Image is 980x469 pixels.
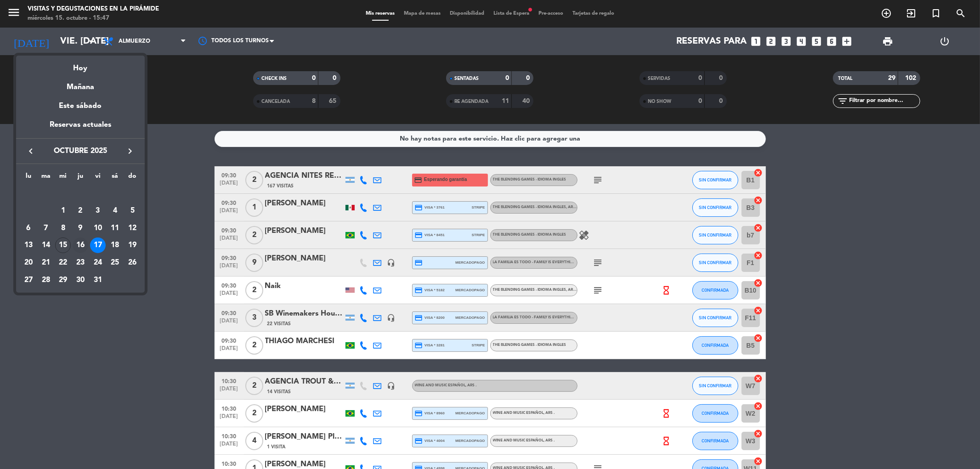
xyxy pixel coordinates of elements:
td: 27 de octubre de 2025 [20,271,37,289]
td: 9 de octubre de 2025 [72,220,89,237]
td: 24 de octubre de 2025 [89,254,107,271]
div: 3 [90,203,106,219]
div: 5 [125,203,140,219]
div: 20 [21,255,36,271]
div: 28 [38,272,54,288]
div: 26 [125,255,140,271]
td: 6 de octubre de 2025 [20,220,37,237]
i: keyboard_arrow_right [125,146,136,157]
td: 12 de octubre de 2025 [124,220,141,237]
td: 28 de octubre de 2025 [37,271,55,289]
td: 15 de octubre de 2025 [54,237,72,254]
td: 13 de octubre de 2025 [20,237,37,254]
div: Este sábado [16,93,145,119]
div: 15 [55,237,71,253]
td: 18 de octubre de 2025 [107,237,124,254]
span: octubre 2025 [39,145,122,157]
td: 29 de octubre de 2025 [54,271,72,289]
div: 19 [125,237,140,253]
i: keyboard_arrow_left [25,146,36,157]
div: 29 [55,272,71,288]
th: sábado [107,171,124,185]
div: 16 [73,237,88,253]
td: 22 de octubre de 2025 [54,254,72,271]
div: 8 [55,220,71,236]
th: martes [37,171,55,185]
div: 6 [21,220,36,236]
div: 13 [21,237,36,253]
th: jueves [72,171,89,185]
div: 21 [38,255,54,271]
td: 20 de octubre de 2025 [20,254,37,271]
div: 24 [90,255,106,271]
th: domingo [124,171,141,185]
div: 30 [73,272,88,288]
div: 9 [73,220,88,236]
td: 25 de octubre de 2025 [107,254,124,271]
td: OCT. [20,185,141,203]
td: 11 de octubre de 2025 [107,220,124,237]
div: 10 [90,220,106,236]
div: 18 [107,237,123,253]
div: 14 [38,237,54,253]
td: 30 de octubre de 2025 [72,271,89,289]
td: 17 de octubre de 2025 [89,237,107,254]
div: 22 [55,255,71,271]
th: viernes [89,171,107,185]
td: 7 de octubre de 2025 [37,220,55,237]
td: 3 de octubre de 2025 [89,202,107,220]
td: 19 de octubre de 2025 [124,237,141,254]
div: 27 [21,272,36,288]
td: 10 de octubre de 2025 [89,220,107,237]
td: 4 de octubre de 2025 [107,202,124,220]
td: 26 de octubre de 2025 [124,254,141,271]
div: 7 [38,220,54,236]
th: miércoles [54,171,72,185]
td: 14 de octubre de 2025 [37,237,55,254]
button: keyboard_arrow_right [122,145,138,157]
td: 5 de octubre de 2025 [124,202,141,220]
div: 4 [107,203,123,219]
td: 21 de octubre de 2025 [37,254,55,271]
td: 31 de octubre de 2025 [89,271,107,289]
th: lunes [20,171,37,185]
td: 8 de octubre de 2025 [54,220,72,237]
td: 1 de octubre de 2025 [54,202,72,220]
td: 16 de octubre de 2025 [72,237,89,254]
div: 25 [107,255,123,271]
div: 17 [90,237,106,253]
button: keyboard_arrow_left [23,145,39,157]
div: 31 [90,272,106,288]
div: Hoy [16,56,145,74]
div: Reservas actuales [16,119,145,138]
td: 2 de octubre de 2025 [72,202,89,220]
div: Mañana [16,74,145,93]
div: 12 [125,220,140,236]
div: 2 [73,203,88,219]
div: 23 [73,255,88,271]
div: 1 [55,203,71,219]
td: 23 de octubre de 2025 [72,254,89,271]
div: 11 [107,220,123,236]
